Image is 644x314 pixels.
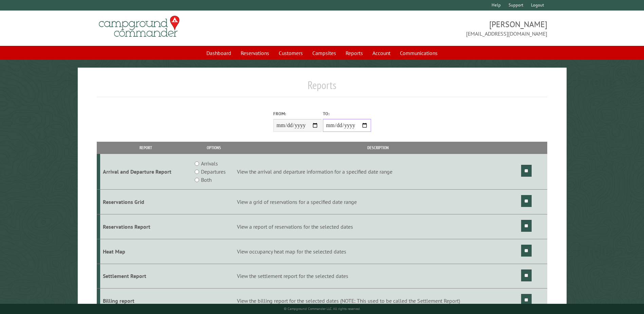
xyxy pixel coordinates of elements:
[100,289,191,313] td: Billing report
[191,142,236,154] th: Options
[273,110,321,117] label: From:
[202,47,235,59] a: Dashboard
[100,239,191,264] td: Heat Map
[97,13,182,40] img: Campground Commander
[236,264,520,289] td: View the settlement report for the selected dates
[100,142,191,154] th: Report
[368,47,394,59] a: Account
[236,239,520,264] td: View occupancy heat map for the selected dates
[275,47,307,59] a: Customers
[100,154,191,190] td: Arrival and Departure Report
[323,110,371,117] label: To:
[236,190,520,214] td: View a grid of reservations for a specified date range
[342,47,367,59] a: Reports
[201,168,226,176] label: Departures
[308,47,340,59] a: Campsites
[396,47,442,59] a: Communications
[201,159,218,168] label: Arrivals
[100,214,191,239] td: Reservations Report
[236,154,520,190] td: View the arrival and departure information for a specified date range
[284,307,361,311] small: © Campground Commander LLC. All rights reserved.
[97,78,547,97] h1: Reports
[236,142,520,154] th: Description
[100,264,191,289] td: Settlement Report
[201,176,211,184] label: Both
[322,19,547,38] span: [PERSON_NAME] [EMAIL_ADDRESS][DOMAIN_NAME]
[100,190,191,214] td: Reservations Grid
[236,289,520,313] td: View the billing report for the selected dates (NOTE: This used to be called the Settlement Report)
[237,47,273,59] a: Reservations
[236,214,520,239] td: View a report of reservations for the selected dates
